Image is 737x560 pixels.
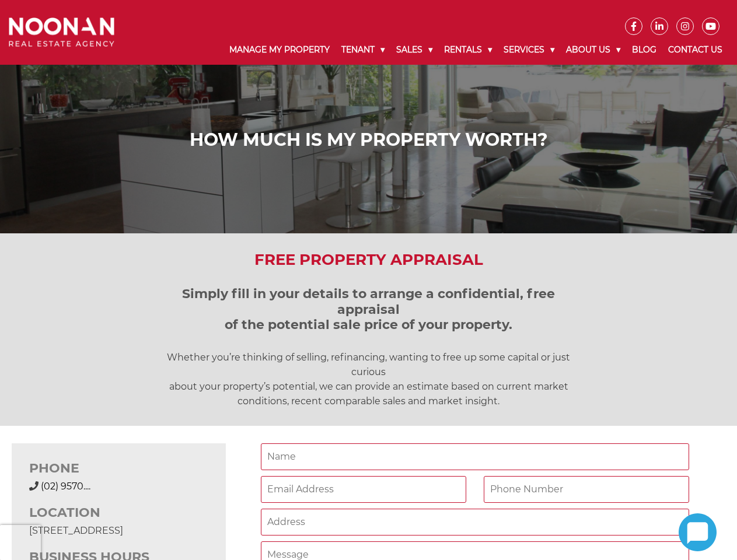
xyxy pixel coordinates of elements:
p: [STREET_ADDRESS] [29,523,208,538]
a: About Us [560,35,626,65]
a: Blog [626,35,662,65]
a: Contact Us [662,35,728,65]
a: Tenant [336,35,390,65]
h3: LOCATION [29,505,208,520]
a: Services [498,35,560,65]
input: Phone Number [484,476,689,503]
span: (02) 9570.... [41,481,90,492]
h3: PHONE [29,461,208,476]
input: Email Address [261,476,466,503]
input: Name [261,443,689,470]
p: Whether you’re thinking of selling, refinancing, wanting to free up some capital or just curious ... [150,350,588,408]
img: Noonan Real Estate Agency [9,17,114,47]
a: Manage My Property [223,35,336,65]
a: Click to reveal phone number [41,481,90,492]
input: Address [261,509,689,535]
a: Rentals [438,35,498,65]
h3: Simply fill in your details to arrange a confidential, free appraisal of the potential sale price... [150,286,588,332]
h1: How Much is My Property Worth? [12,129,725,150]
h2: Free Property Appraisal [12,251,725,269]
a: Sales [390,35,438,65]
